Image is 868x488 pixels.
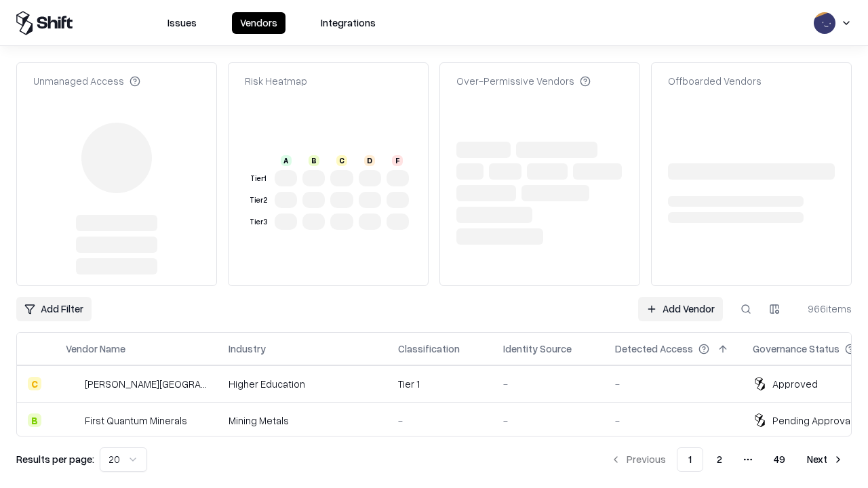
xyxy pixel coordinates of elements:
[66,413,79,427] img: First Quantum Minerals
[503,342,572,356] div: Identity Source
[763,447,796,472] button: 49
[245,74,307,88] div: Risk Heatmap
[85,377,207,391] div: [PERSON_NAME][GEOGRAPHIC_DATA]
[772,413,852,428] div: Pending Approval
[16,452,94,466] p: Results per page:
[248,173,269,184] div: Tier 1
[706,447,733,472] button: 2
[668,74,762,88] div: Offboarded Vendors
[615,342,693,356] div: Detected Access
[638,297,723,321] a: Add Vendor
[456,74,591,88] div: Over-Permissive Vendors
[398,413,481,428] div: -
[602,447,852,472] nav: pagination
[28,413,41,427] div: B
[16,297,92,321] button: Add Filter
[66,377,79,390] img: Reichman University
[503,377,593,391] div: -
[85,413,187,428] div: First Quantum Minerals
[313,12,384,34] button: Integrations
[753,342,840,356] div: Governance Status
[159,12,205,34] button: Issues
[797,302,852,316] div: 966 items
[232,12,285,34] button: Vendors
[336,155,347,166] div: C
[615,413,731,428] div: -
[364,155,375,166] div: D
[33,74,140,88] div: Unmanaged Access
[799,447,852,472] button: Next
[398,342,460,356] div: Classification
[229,377,376,391] div: Higher Education
[281,155,292,166] div: A
[28,377,41,390] div: C
[66,342,125,356] div: Vendor Name
[503,413,593,428] div: -
[248,216,269,228] div: Tier 3
[229,342,266,356] div: Industry
[392,155,403,166] div: F
[229,413,376,428] div: Mining Metals
[772,377,818,391] div: Approved
[615,377,731,391] div: -
[398,377,481,391] div: Tier 1
[677,447,703,472] button: 1
[309,155,319,166] div: B
[248,195,269,206] div: Tier 2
